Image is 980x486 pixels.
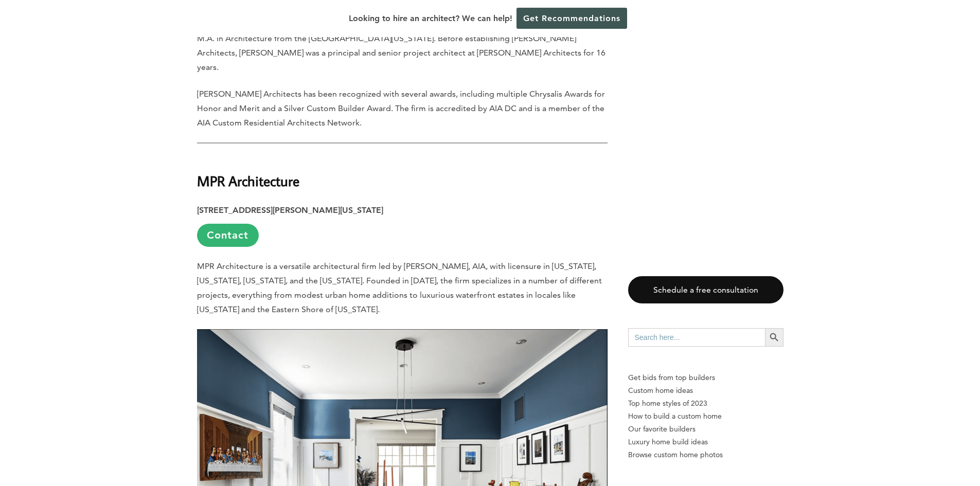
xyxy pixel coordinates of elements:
a: Get Recommendations [516,8,627,29]
p: [PERSON_NAME], AIA, the firm’s principal, has an extensive academic background that includes [GEO... [197,3,608,75]
strong: MPR Architecture [197,172,299,190]
a: Our favorite builders [628,423,783,436]
a: Browse custom home photos [628,448,783,461]
p: Get bids from top builders [628,371,783,384]
p: [PERSON_NAME] Architects has been recognized with several awards, including multiple Chrysalis Aw... [197,87,608,130]
input: Search here... [628,328,765,347]
a: How to build a custom home [628,410,783,423]
strong: [STREET_ADDRESS][PERSON_NAME][US_STATE] [197,205,383,215]
a: Top home styles of 2023 [628,397,783,410]
svg: Search [769,332,780,343]
a: Schedule a free consultation [628,276,783,303]
a: Luxury home build ideas [628,436,783,448]
a: Contact [197,224,259,247]
p: MPR Architecture is a versatile architectural firm led by [PERSON_NAME], AIA, with licensure in [... [197,259,608,317]
a: Custom home ideas [628,384,783,397]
